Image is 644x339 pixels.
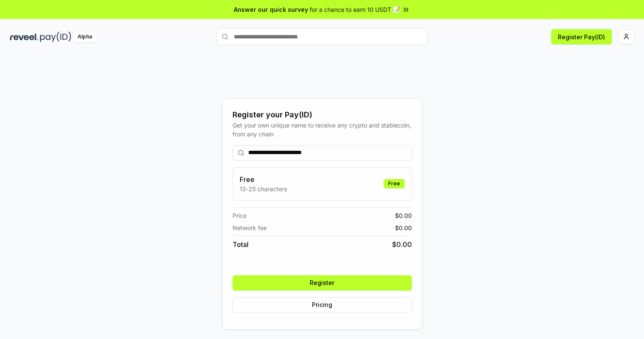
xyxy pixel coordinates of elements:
[73,32,97,42] div: Alpha
[233,239,249,250] span: Total
[234,5,308,14] span: Answer our quick survey
[384,179,405,188] div: Free
[551,29,612,44] button: Register Pay(ID)
[10,32,38,42] img: reveel_dark
[392,239,412,250] span: $ 0.00
[233,275,412,290] button: Register
[310,5,400,14] span: for a chance to earn 10 USDT 📝
[395,223,412,232] span: $ 0.00
[233,211,246,220] span: Price
[240,174,287,184] h3: Free
[233,297,412,312] button: Pricing
[233,109,412,121] div: Register your Pay(ID)
[233,223,267,232] span: Network fee
[233,121,412,138] div: Get your own unique name to receive any crypto and stablecoin, from any chain
[40,32,71,42] img: pay_id
[240,184,287,193] p: 13-25 characters
[395,211,412,220] span: $ 0.00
